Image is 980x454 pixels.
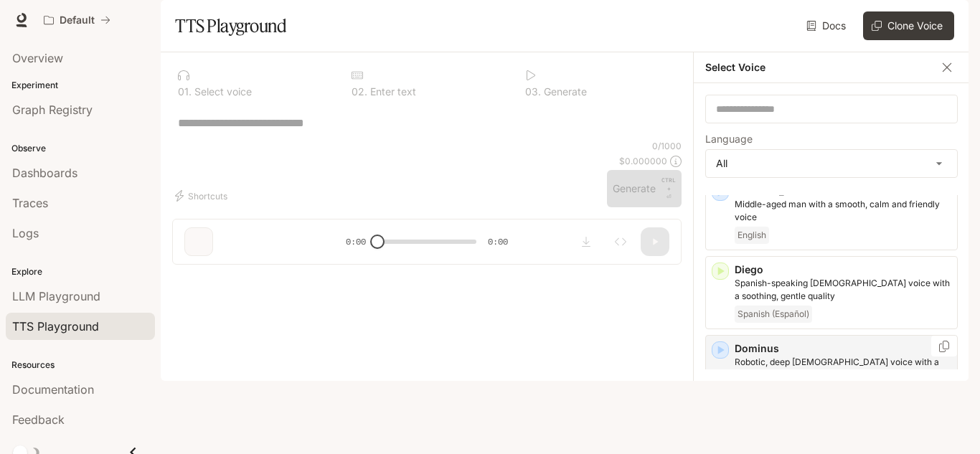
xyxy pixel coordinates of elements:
button: Clone Voice [863,11,954,40]
p: 0 1 . [178,87,192,97]
a: Docs [804,11,852,40]
h1: TTS Playground [175,11,286,40]
span: Spanish (Español) [735,306,812,323]
span: English [735,227,769,244]
p: $ 0.000000 [619,155,667,167]
div: All [706,150,957,177]
p: Robotic, deep male voice with a menacing quality. Perfect for villains [735,356,951,382]
p: Enter text [367,87,416,97]
p: 0 2 . [352,87,367,97]
p: Generate [541,87,587,97]
p: Middle-aged man with a smooth, calm and friendly voice [735,198,951,224]
p: Select voice [192,87,252,97]
button: Shortcuts [172,184,233,207]
p: Diego [735,263,951,277]
p: Default [60,14,95,27]
button: Copy Voice ID [937,341,951,352]
button: All workspaces [37,6,117,34]
p: Dominus [735,341,951,356]
p: Spanish-speaking male voice with a soothing, gentle quality [735,277,951,303]
p: Language [705,134,753,144]
p: 0 / 1000 [652,140,682,152]
p: 0 3 . [525,87,541,97]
